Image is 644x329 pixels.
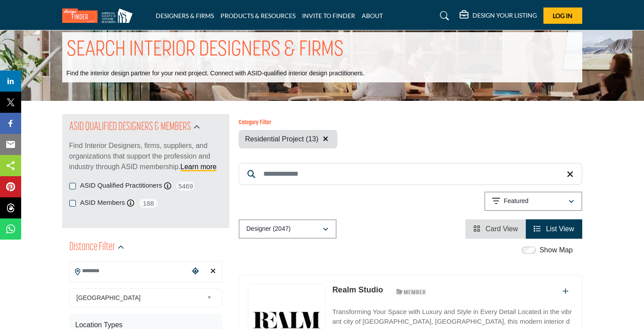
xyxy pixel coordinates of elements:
[70,262,189,280] input: Search Location
[526,219,582,239] li: List View
[539,245,573,255] label: Show Map
[80,198,125,208] label: ASID Members
[67,69,364,78] p: Find the interior design partner for your next project. Connect with ASID-qualified interior desi...
[391,286,431,297] img: ASID Members Badge Icon
[80,181,162,191] label: ASID Qualified Practitioners
[543,7,582,24] button: Log In
[69,183,76,189] input: ASID Qualified Practitioners checkbox
[180,163,217,170] a: Learn more
[473,225,518,233] a: View Card
[460,11,537,21] div: DESIGN YOUR LISTING
[562,288,569,295] a: Add To List
[69,140,222,172] p: Find Interior Designers, firms, suppliers, and organizations that support the profession and indu...
[486,225,518,233] span: Card View
[553,12,573,19] span: Log In
[332,284,383,296] p: Realm Studio
[245,135,318,143] span: Residential Project (13)
[465,219,526,239] li: Card View
[239,219,337,239] button: Designer (2047)
[69,200,76,207] input: ASID Members checkbox
[221,12,296,19] a: PRODUCTS & RESOURCES
[239,163,582,185] input: Search Keyword
[206,262,220,281] div: Clear search location
[302,12,355,19] a: INVITE TO FINDER
[546,225,574,233] span: List View
[67,37,344,64] h1: SEARCH INTERIOR DESIGNERS & FIRMS
[189,262,202,281] div: Choose your current location
[76,292,203,303] span: [GEOGRAPHIC_DATA]
[504,197,528,206] p: Featured
[431,9,455,23] a: Search
[484,192,582,211] button: Featured
[156,12,214,19] a: DESIGNERS & FIRMS
[69,119,191,135] h2: ASID QUALIFIED DESIGNERS & MEMBERS
[69,240,115,255] h2: Distance Filter
[534,225,574,233] a: View List
[472,11,537,19] h5: DESIGN YOUR LISTING
[176,181,195,192] span: 5469
[62,8,137,23] img: Site Logo
[332,285,383,294] a: Realm Studio
[239,119,338,127] h6: Category Filter
[247,225,291,233] p: Designer (2047)
[362,12,383,19] a: ABOUT
[139,198,158,209] span: 188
